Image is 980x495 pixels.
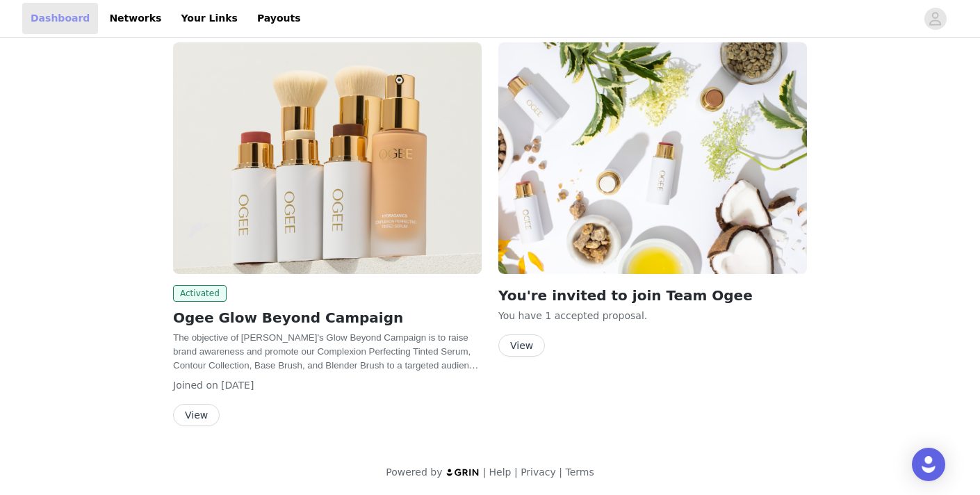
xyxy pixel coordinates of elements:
span: | [483,466,487,478]
div: Open Intercom Messenger [912,448,945,481]
a: Help [489,466,512,478]
a: Privacy [521,466,556,478]
h2: You're invited to join Team Ogee [498,285,807,306]
img: logo [446,468,480,477]
h2: Ogee Glow Beyond Campaign [173,307,482,328]
img: Ogee [173,42,482,274]
span: Joined on [173,380,218,391]
span: | [559,466,562,478]
img: Ogee [498,42,807,274]
a: Terms [565,466,594,478]
div: avatar [929,8,942,30]
a: Payouts [249,3,309,34]
span: The objective of [PERSON_NAME]'s Glow Beyond Campaign is to raise brand awareness and promote our... [173,332,479,384]
a: View [173,410,220,421]
span: [DATE] [221,380,254,391]
span: Powered by [386,466,442,478]
a: Networks [101,3,170,34]
span: Activated [173,285,227,302]
a: Your Links [172,3,246,34]
button: View [498,334,545,357]
a: Dashboard [22,3,98,34]
p: You have 1 accepted proposal . [498,309,807,323]
a: View [498,341,545,351]
span: | [514,466,518,478]
button: View [173,404,220,426]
